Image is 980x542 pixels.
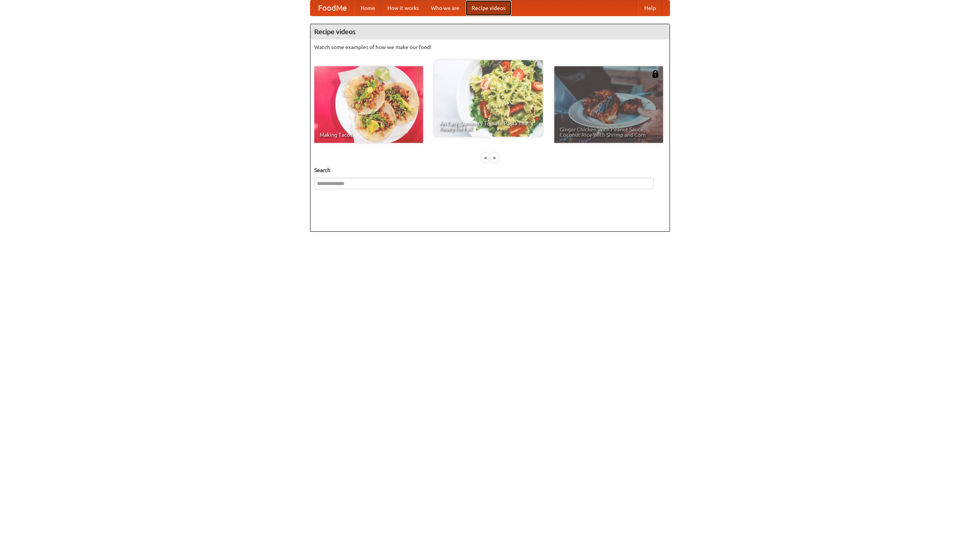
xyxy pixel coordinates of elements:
a: Recipe videos [465,0,511,16]
div: » [491,153,498,162]
span: An Easy, Summery Tomato Pasta That's Ready for Fall [439,121,537,131]
img: 483408.png [652,70,659,78]
a: Home [354,0,381,16]
a: FoodMe [310,0,354,16]
h5: Search [314,166,666,174]
p: Watch some examples of how we make our food! [314,43,666,51]
span: Making Tacos [320,132,418,138]
h4: Recipe videos [310,24,670,39]
a: Who we are [425,0,465,16]
a: How it works [381,0,425,16]
div: « [482,153,489,162]
a: An Easy, Summery Tomato Pasta That's Ready for Fall [434,60,543,137]
a: Help [638,0,662,16]
a: Making Tacos [314,66,423,143]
